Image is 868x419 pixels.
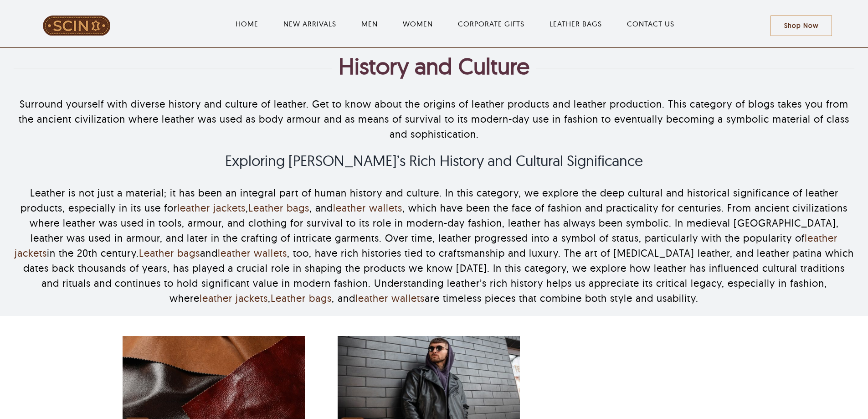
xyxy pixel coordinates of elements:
[123,337,305,346] a: How To Tell If Leather Is Real?
[361,18,378,29] a: MEN
[218,247,287,259] a: leather wallets
[177,202,246,214] a: leather jackets
[784,22,818,30] span: Shop Now
[139,247,200,259] a: Leather bags
[200,292,268,305] a: leather jackets
[627,18,674,29] a: CONTACT US
[14,152,854,169] h2: Exploring [PERSON_NAME]’s Rich History and Cultural Significance
[140,9,770,38] nav: Main Menu
[271,292,332,305] a: Leather bags
[770,16,832,36] a: Shop Now
[14,97,854,142] p: Surround yourself with diverse history and culture of leather. Get to know about the origins of l...
[333,202,402,214] a: leather wallets
[42,14,111,23] a: LeatherSCIN
[236,18,258,29] a: HOME
[403,18,433,29] a: WOMEN
[458,18,524,29] a: CORPORATE GIFTS
[15,232,838,259] a: leather jackets
[283,18,336,29] a: NEW ARRIVALS
[42,15,111,36] img: LeatherSCIN
[248,202,309,214] a: Leather bags
[339,52,529,80] h1: History and Culture
[355,292,425,305] a: leather wallets
[338,337,520,346] a: History of Leather Jackets
[550,18,602,29] a: LEATHER BAGS
[14,186,854,306] p: Leather is not just a material; it has been an integral part of human history and culture. In thi...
